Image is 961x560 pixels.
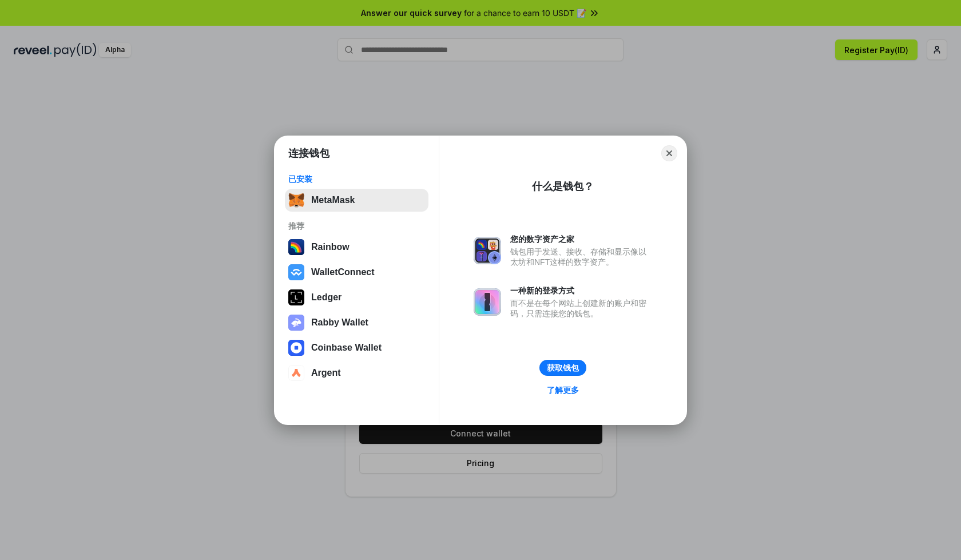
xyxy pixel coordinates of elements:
[288,315,304,331] img: svg+xml,%3Csvg%20xmlns%3D%22http%3A%2F%2Fwww.w3.org%2F2000%2Fsvg%22%20fill%3D%22none%22%20viewBox...
[288,239,304,255] img: svg+xml,%3Csvg%20width%3D%22120%22%20height%3D%22120%22%20viewBox%3D%220%200%20120%20120%22%20fil...
[539,360,586,376] button: 获取钱包
[547,363,579,373] div: 获取钱包
[288,192,304,208] img: svg+xml,%3Csvg%20fill%3D%22none%22%20height%3D%2233%22%20viewBox%3D%220%200%2035%2033%22%20width%...
[540,383,586,398] a: 了解更多
[288,340,304,356] img: svg+xml,%3Csvg%20width%3D%2228%22%20height%3D%2228%22%20viewBox%3D%220%200%2028%2028%22%20fill%3D...
[285,261,428,284] button: WalletConnect
[288,365,304,381] img: svg+xml,%3Csvg%20width%3D%2228%22%20height%3D%2228%22%20viewBox%3D%220%200%2028%2028%22%20fill%3D...
[311,242,350,252] div: Rainbow
[285,286,428,309] button: Ledger
[285,336,428,359] button: Coinbase Wallet
[288,221,425,231] div: 推荐
[288,264,304,280] img: svg+xml,%3Csvg%20width%3D%2228%22%20height%3D%2228%22%20viewBox%3D%220%200%2028%2028%22%20fill%3D...
[311,343,382,353] div: Coinbase Wallet
[510,234,652,244] div: 您的数字资产之家
[532,180,594,193] div: 什么是钱包？
[311,317,368,328] div: Rabby Wallet
[474,288,501,316] img: svg+xml,%3Csvg%20xmlns%3D%22http%3A%2F%2Fwww.w3.org%2F2000%2Fsvg%22%20fill%3D%22none%22%20viewBox...
[311,368,341,378] div: Argent
[510,285,652,296] div: 一种新的登录方式
[285,311,428,334] button: Rabby Wallet
[510,298,652,319] div: 而不是在每个网站上创建新的账户和密码，只需连接您的钱包。
[661,145,677,161] button: Close
[288,289,304,305] img: svg+xml,%3Csvg%20xmlns%3D%22http%3A%2F%2Fwww.w3.org%2F2000%2Fsvg%22%20width%3D%2228%22%20height%3...
[547,385,579,395] div: 了解更多
[510,247,652,267] div: 钱包用于发送、接收、存储和显示像以太坊和NFT这样的数字资产。
[285,362,428,384] button: Argent
[311,195,355,205] div: MetaMask
[311,292,341,303] div: Ledger
[311,267,375,277] div: WalletConnect
[474,237,501,264] img: svg+xml,%3Csvg%20xmlns%3D%22http%3A%2F%2Fwww.w3.org%2F2000%2Fsvg%22%20fill%3D%22none%22%20viewBox...
[288,146,329,160] h1: 连接钱包
[285,236,428,259] button: Rainbow
[285,189,428,212] button: MetaMask
[288,174,425,184] div: 已安装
